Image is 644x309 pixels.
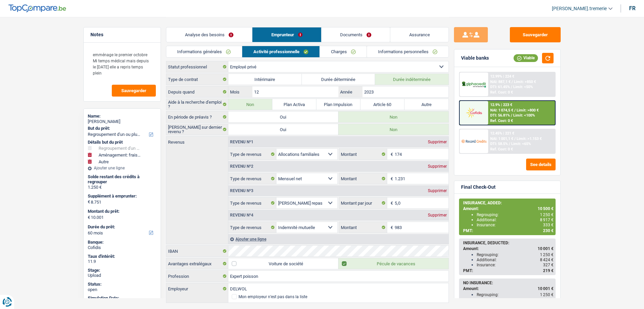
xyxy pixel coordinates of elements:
label: But du prêt: [88,126,155,131]
div: 12.45% | 221 € [490,131,514,136]
label: Année [338,86,362,97]
span: 230 € [543,228,554,233]
div: Insurance: [477,223,554,227]
img: AlphaCredit [461,81,486,88]
label: Revenus [166,137,228,144]
span: Limit: >1.153 € [517,137,542,141]
label: Durée indéterminée [375,74,449,85]
span: 1 250 € [540,252,554,257]
span: NAI: 1 074,5 € [490,108,513,112]
span: Limit: <50% [513,85,533,89]
div: open [88,287,157,292]
div: Mon employeur n’est pas dans la liste [238,295,307,299]
div: INSURANCE, DEDUCTED: [463,241,554,245]
div: 12.99% | 224 € [490,74,514,79]
label: Montant par jour [339,198,387,208]
div: Amount: [463,286,554,291]
span: 8 751 € [540,297,554,302]
div: Détails but du prêt [88,140,157,145]
label: Plan Activa [272,99,316,110]
label: Autre [404,99,449,110]
label: [PERSON_NAME] sur dernier revenu ? [166,124,228,135]
div: Additional: [477,257,554,262]
label: Durée déterminée [302,74,375,85]
div: Name: [88,114,157,119]
label: Aide à la recherche d'emploi ? [166,99,228,110]
div: Additional: [477,218,554,222]
label: Oui [228,124,338,135]
a: Informations générales [166,46,242,57]
div: Supprimer [426,140,449,144]
label: Type de revenus [228,222,276,233]
label: Profession [166,271,228,282]
label: Non [338,124,449,135]
span: € [88,199,90,205]
div: Supprimer [426,213,449,217]
label: Intérimaire [228,74,302,85]
span: Limit: <65% [511,142,531,146]
span: Sauvegarder [121,88,146,93]
span: € [88,215,90,220]
label: Type de contrat [166,74,228,85]
div: Viable banks [461,55,489,61]
label: Durée du prêt: [88,224,155,230]
button: Sauvegarder [112,85,156,97]
div: Ajouter une ligne [88,166,157,170]
span: 327 € [543,263,554,267]
div: PMT: [463,268,554,273]
span: 10 001 € [538,246,554,251]
label: Non [228,99,272,110]
span: / [511,85,512,89]
div: Simulation Date: [88,295,157,301]
div: Regrouping: [477,212,554,217]
a: Emprunteur [252,27,321,42]
a: Informations personnelles [367,46,449,57]
div: NO INSURANCE: [463,281,554,285]
span: [PERSON_NAME].tremerie [552,6,607,12]
div: Insurance: [477,263,554,267]
label: En période de préavis ? [166,111,228,122]
div: Revenu nº2 [228,164,255,168]
div: 11.9 [88,259,157,264]
span: € [387,198,395,208]
span: / [511,113,512,118]
div: Banque: [88,240,157,245]
div: Revenu nº3 [228,189,255,193]
input: AAAA [362,86,448,97]
label: Avantages extralégaux [166,258,228,269]
a: Assurance [390,27,449,42]
label: Type de revenus [228,198,276,208]
div: Ajouter une ligne [228,234,449,244]
span: € [387,222,395,233]
div: Cofidis [88,245,157,250]
div: [PERSON_NAME] [88,119,157,124]
div: Amount: [463,246,554,251]
div: INSURANCE, ADDED: [463,201,554,205]
a: Analyse des besoins [166,27,252,42]
span: DTI: 61.45% [490,85,510,89]
span: / [512,80,513,84]
a: Activité professionnelle [242,46,319,57]
span: 333 € [543,223,554,227]
div: 12.9% | 223 € [490,103,512,107]
span: / [514,108,516,112]
span: 1 250 € [540,212,554,217]
span: 219 € [543,268,554,273]
label: Montant du prêt: [88,209,155,214]
span: € [387,149,395,160]
label: Montant [339,149,387,160]
div: fr [629,5,636,12]
div: Amount: [463,206,554,211]
label: Oui [228,111,338,122]
span: Limit: >800 € [517,108,539,112]
div: Supprimer [426,164,449,168]
div: Taux d'intérêt: [88,254,157,259]
span: DTI: 56.81% [490,113,510,118]
span: / [514,137,516,141]
div: Revenu nº4 [228,213,255,217]
label: Statut professionnel [166,61,228,72]
label: Montant [339,222,387,233]
label: Mois [228,86,252,97]
label: Type de revenus [228,173,276,184]
span: 1 250 € [540,292,554,297]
